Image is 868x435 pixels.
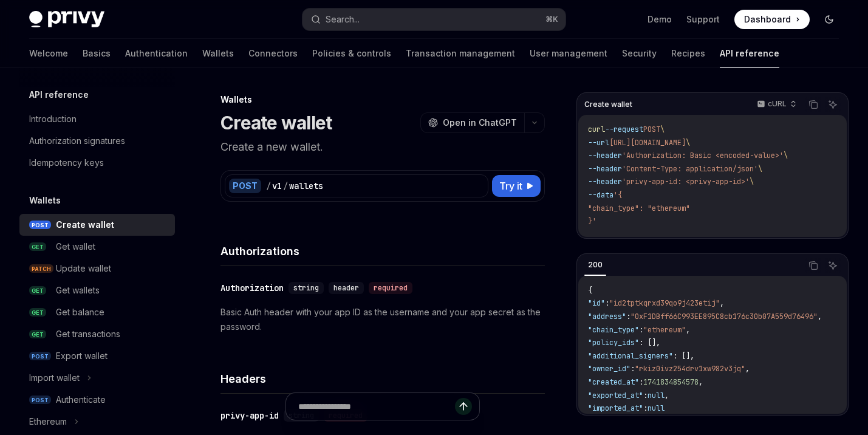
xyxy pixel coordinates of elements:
span: }' [588,216,596,226]
span: Open in ChatGPT [443,117,517,129]
a: Welcome [29,39,68,68]
span: "owner_id" [588,364,630,374]
h5: Wallets [29,193,61,208]
span: : [626,312,630,321]
button: Ask AI [825,97,841,112]
span: \ [750,177,754,187]
a: Connectors [248,39,298,68]
a: Basics [83,39,111,68]
div: Introduction [29,112,77,126]
div: wallets [289,180,323,192]
h5: API reference [29,87,89,102]
span: GET [29,330,46,339]
span: 'Content-Type: application/json' [622,164,758,174]
a: POSTExport wallet [19,345,175,367]
span: GET [29,308,46,317]
div: Get wallets [56,283,100,298]
div: Get balance [56,305,104,320]
div: / [283,180,288,192]
span: : [630,364,635,374]
span: null [648,391,665,400]
span: --header [588,177,622,187]
span: PATCH [29,264,53,273]
div: POST [229,179,261,193]
span: : [], [673,351,694,361]
span: { [588,286,592,295]
a: Idempotency keys [19,152,175,174]
span: "ethereum" [643,325,686,335]
span: \ [660,125,665,134]
span: "address" [588,312,626,321]
a: Wallets [202,39,234,68]
div: Update wallet [56,261,111,276]
span: --request [605,125,643,134]
span: "chain_type" [588,325,639,335]
span: [URL][DOMAIN_NAME] [609,138,686,148]
span: \ [686,138,690,148]
button: Ask AI [825,258,841,273]
div: 200 [584,258,606,272]
span: : [605,298,609,308]
span: "created_at" [588,377,639,387]
span: Create wallet [584,100,632,109]
h4: Headers [220,371,545,387]
div: Search... [326,12,360,27]
a: Dashboard [734,10,810,29]
a: User management [530,39,607,68]
span: "0xF1DBff66C993EE895C8cb176c30b07A559d76496" [630,312,818,321]
span: , [745,364,750,374]
span: : [643,391,648,400]
span: POST [29,221,51,230]
div: Create wallet [56,217,114,232]
div: Get transactions [56,327,120,341]
a: Authorization signatures [19,130,175,152]
div: Wallets [220,94,545,106]
button: Search...⌘K [302,9,566,30]
div: Get wallet [56,239,95,254]
span: curl [588,125,605,134]
span: Dashboard [744,13,791,26]
span: , [720,298,724,308]
span: GET [29,286,46,295]
button: Toggle dark mode [819,10,839,29]
div: Authorization signatures [29,134,125,148]
span: null [648,403,665,413]
p: Basic Auth header with your app ID as the username and your app secret as the password. [220,305,545,334]
a: GETGet balance [19,301,175,323]
div: / [266,180,271,192]
span: , [699,377,703,387]
div: Import wallet [29,371,80,385]
button: Open in ChatGPT [420,112,524,133]
a: PATCHUpdate wallet [19,258,175,279]
a: GETGet wallets [19,279,175,301]
button: Copy the contents from the code block [805,258,821,273]
a: Support [686,13,720,26]
span: "policy_ids" [588,338,639,348]
span: POST [29,396,51,405]
span: "chain_type": "ethereum" [588,204,690,213]
span: header [333,283,359,293]
span: "id2tptkqrxd39qo9j423etij" [609,298,720,308]
span: , [686,325,690,335]
span: GET [29,242,46,252]
button: Try it [492,175,541,197]
span: , [665,391,669,400]
a: Transaction management [406,39,515,68]
a: Demo [648,13,672,26]
a: Introduction [19,108,175,130]
a: Recipes [671,39,705,68]
div: v1 [272,180,282,192]
span: string [293,283,319,293]
span: : [643,403,648,413]
a: Authentication [125,39,188,68]
span: --header [588,164,622,174]
span: : [639,325,643,335]
div: required [369,282,412,294]
button: cURL [750,94,802,115]
span: "imported_at" [588,403,643,413]
span: : [639,377,643,387]
span: "rkiz0ivz254drv1xw982v3jq" [635,364,745,374]
span: Try it [499,179,522,193]
div: Idempotency keys [29,156,104,170]
a: GETGet transactions [19,323,175,345]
